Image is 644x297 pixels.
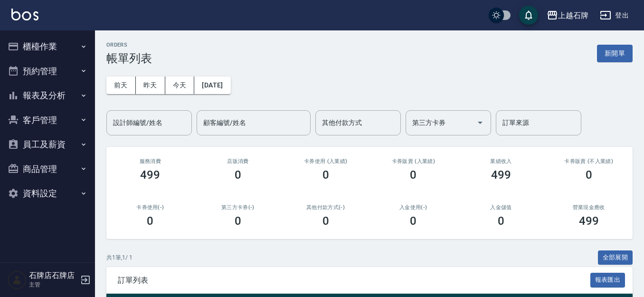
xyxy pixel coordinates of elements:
h3: 帳單列表 [106,52,152,65]
button: 商品管理 [4,157,91,182]
h2: 卡券販賣 (不入業績) [556,158,621,164]
h3: 499 [491,168,511,182]
button: 上越石牌 [543,6,592,25]
h3: 0 [235,214,241,228]
h2: 入金使用(-) [381,204,446,211]
a: 新開單 [597,48,633,57]
h2: 其他付款方式(-) [293,204,358,211]
button: 預約管理 [4,59,91,84]
h2: 入金儲值 [469,204,534,211]
h2: 卡券使用 (入業績) [293,158,358,164]
span: 訂單列表 [118,276,590,285]
h3: 499 [140,168,160,182]
div: 上越石牌 [558,10,588,21]
button: save [519,6,538,25]
h3: 0 [498,214,504,228]
button: 全部展開 [598,250,633,265]
h3: 0 [147,214,153,228]
button: 前天 [106,77,136,94]
button: 櫃檯作業 [4,34,91,59]
h2: 卡券使用(-) [118,204,183,211]
button: 今天 [165,77,195,94]
h3: 0 [586,168,592,182]
h2: 營業現金應收 [556,204,621,211]
h3: 服務消費 [118,158,183,164]
h2: 第三方卡券(-) [206,204,271,211]
button: 登出 [596,7,633,24]
h5: 石牌店石牌店 [29,271,77,280]
img: Logo [11,9,38,20]
img: Person [8,270,27,289]
button: [DATE] [194,77,230,94]
button: 客戶管理 [4,108,91,133]
h2: 業績收入 [469,158,534,164]
p: 主管 [29,280,77,289]
h3: 0 [322,214,329,228]
h2: 店販消費 [206,158,271,164]
h3: 0 [410,168,417,182]
button: Open [473,115,488,130]
a: 報表匯出 [590,275,625,284]
p: 共 1 筆, 1 / 1 [106,253,133,262]
button: 員工及薪資 [4,132,91,157]
h2: ORDERS [106,42,152,48]
h2: 卡券販賣 (入業績) [381,158,446,164]
button: 昨天 [136,77,165,94]
button: 報表及分析 [4,83,91,108]
button: 報表匯出 [590,273,625,287]
button: 新開單 [597,45,633,62]
button: 資料設定 [4,181,91,206]
h3: 0 [235,168,241,182]
h3: 0 [322,168,329,182]
h3: 499 [579,214,599,228]
h3: 0 [410,214,417,228]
